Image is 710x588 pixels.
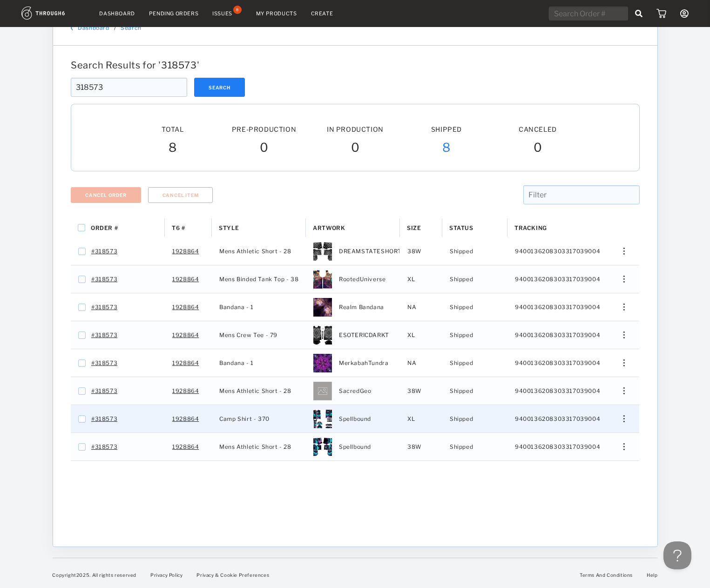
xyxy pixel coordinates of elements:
span: Style [219,224,239,231]
a: #318573 [91,357,117,369]
span: Copyright 2025 . All rights reserved [53,572,136,578]
span: Canceled [519,125,557,133]
span: In Production [327,125,384,133]
img: icon_cart.dab5cea1.svg [656,9,666,18]
a: Dashboard [78,24,109,31]
img: meatball_vertical.0c7b41df.svg [623,331,624,338]
input: Search Order # [71,78,187,97]
a: Issues8 [212,9,242,18]
span: 9400136208303317039004 [515,413,600,425]
a: Dashboard [100,10,135,17]
span: Bandana - 1 [219,301,254,313]
span: T6 # [172,224,185,231]
a: #318573 [91,301,117,313]
span: SacredGeo [339,385,371,397]
a: #318573 [91,441,117,453]
a: #318573 [91,385,117,397]
div: NA [400,349,442,377]
button: Cancel Item [148,187,213,203]
span: 8 [169,140,177,157]
span: Shipped [431,125,461,133]
div: / [114,24,116,31]
span: ESOTERICDARKT [339,329,389,341]
a: Privacy Policy [150,572,183,578]
a: #318573 [91,413,117,425]
div: Press SPACE to select this row. [71,349,639,377]
a: 1928864 [172,273,199,285]
span: 9400136208303317039004 [515,441,600,453]
span: Shipped [450,301,473,313]
a: Pending Orders [149,10,198,17]
span: Search Results for ' 318573 ' [71,60,199,71]
img: meatball_vertical.0c7b41df.svg [623,248,624,255]
img: 2a12858a-a832-49b5-be8e-6fb8fad484c0-thumb.JPG [313,354,332,372]
span: Shipped [450,413,473,425]
a: Help [647,572,657,578]
a: Privacy & Cookie Preferences [196,572,269,578]
a: My Products [256,10,297,17]
div: XL [400,265,442,293]
div: Press SPACE to select this row. [71,293,639,321]
span: Realm Bandana [339,301,384,313]
div: XL [400,321,442,349]
span: Mens Binded Tank Top - 38 [219,273,298,285]
img: meatball_vertical.0c7b41df.svg [623,276,624,283]
img: meatball_vertical.0c7b41df.svg [623,387,624,394]
span: Mens Athletic Short - 28 [219,441,291,453]
div: Press SPACE to select this row. [71,405,639,433]
button: Search [194,78,245,97]
img: meatball_vertical.0c7b41df.svg [623,415,624,422]
span: Cancel Order [85,192,127,198]
div: 8 [233,6,242,14]
span: 9400136208303317039004 [515,245,600,257]
a: 1928864 [172,245,199,257]
div: Issues [212,10,232,17]
img: bp65+2fDKzHdHJNdX+YO8SgH0ZiQDQRA6KJGBBNxIBoIgZEEzEgmogB0UQMiCZiQDQRA6KJGBBNxIBoIgZEEzEgmogB0UQMiC... [313,382,332,400]
div: 38W [400,433,442,460]
a: 1928864 [172,385,199,397]
span: Shipped [450,329,473,341]
img: back_bracket.f28aa67b.svg [71,25,73,31]
a: #318573 [91,245,117,257]
img: f5c28d8e-5e1f-45c5-8994-15d00c17046b-4XL.jpg [313,270,332,289]
span: Status [449,224,473,231]
span: 9400136208303317039004 [515,301,600,313]
span: Mens Athletic Short - 28 [219,245,291,257]
div: NA [400,293,442,321]
img: meatball_vertical.0c7b41df.svg [623,359,624,366]
span: Total [162,125,183,133]
span: Order # [91,224,118,231]
img: logo.1c10ca64.svg [21,7,86,20]
span: DREAMSTATESHORTS [339,245,406,257]
div: XL [400,405,442,433]
div: Press SPACE to select this row. [71,265,639,293]
a: #318573 [91,329,117,341]
a: Search [121,24,142,31]
input: Search Order # [549,7,628,20]
div: Press SPACE to select this row. [71,377,639,405]
span: RootedUniverse [339,273,385,285]
span: Camp Shirt - 370 [219,413,270,425]
span: Spellbound [339,413,371,425]
iframe: Toggle Customer Support [663,541,691,569]
span: Shipped [450,245,473,257]
span: Artwork [313,224,345,231]
a: Create [311,10,333,17]
div: 38W [400,237,442,265]
span: 9400136208303317039004 [515,357,600,369]
img: b15b058a-7d4d-4090-b32b-439b82f5a7e9-XS.jpg [313,410,332,428]
a: 1928864 [172,357,199,369]
img: meatball_vertical.0c7b41df.svg [623,443,624,450]
span: Pre-Production [231,125,296,133]
span: Tracking [514,224,547,231]
span: Cancel Item [162,192,198,198]
img: 16bb1b6b-ead2-4e56-932c-dc744985c47e-thumb.JPG [313,298,332,317]
span: Size [407,224,421,231]
span: Shipped [450,441,473,453]
div: Press SPACE to select this row. [71,433,639,461]
span: Mens Crew Tee - 79 [219,329,277,341]
span: 8 [442,140,451,157]
span: Mens Athletic Short - 28 [219,385,291,397]
a: 1928864 [172,301,199,313]
span: 0 [533,140,542,157]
